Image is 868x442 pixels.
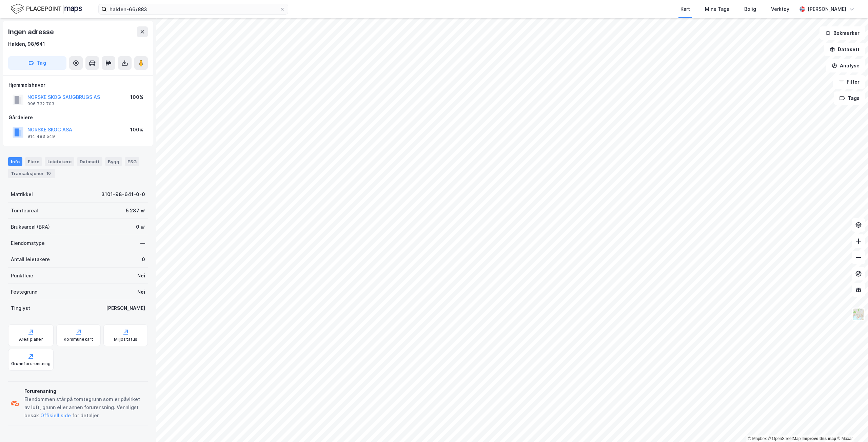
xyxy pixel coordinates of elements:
[125,157,139,166] div: ESG
[25,157,42,166] div: Eiere
[11,304,30,312] div: Tinglyst
[45,170,52,177] div: 10
[8,56,66,70] button: Tag
[8,81,147,89] div: Hjemmelshaver
[107,4,280,14] input: Søk på adresse, matrikkel, gårdeiere, leietakere eller personer
[11,190,33,198] div: Matrikkel
[137,288,145,296] div: Nei
[834,409,868,442] div: Kontrollprogram for chat
[820,26,865,40] button: Bokmerker
[744,5,756,13] div: Bolig
[8,26,55,37] div: Ingen adresse
[27,101,54,107] div: 996 732 703
[8,113,147,122] div: Gårdeiere
[11,272,33,280] div: Punktleie
[11,361,51,366] div: Grunnforurensning
[680,5,690,13] div: Kart
[8,40,45,48] div: Halden, 98/641
[8,169,55,178] div: Transaksjoner
[106,304,145,312] div: [PERSON_NAME]
[833,75,865,89] button: Filter
[27,134,55,139] div: 914 483 549
[824,43,865,56] button: Datasett
[834,409,868,442] iframe: Chat Widget
[11,223,50,231] div: Bruksareal (BRA)
[768,436,801,441] a: OpenStreetMap
[114,337,138,342] div: Miljøstatus
[136,223,145,231] div: 0 ㎡
[24,395,145,420] div: Eiendommen står på tomtegrunn som er påvirket av luft, grunn eller annen forurensning. Vennligst ...
[105,157,122,166] div: Bygg
[11,3,82,15] img: logo.f888ab2527a4732fd821a326f86c7f29.svg
[8,157,22,166] div: Info
[140,239,145,247] div: —
[142,255,145,264] div: 0
[77,157,102,166] div: Datasett
[126,207,145,215] div: 5 287 ㎡
[826,59,865,72] button: Analyse
[11,288,37,296] div: Festegrunn
[45,157,74,166] div: Leietakere
[803,436,836,441] a: Improve this map
[19,337,43,342] div: Arealplaner
[130,126,143,134] div: 100%
[11,255,50,264] div: Antall leietakere
[705,5,729,13] div: Mine Tags
[834,91,865,105] button: Tags
[24,387,145,395] div: Forurensning
[852,308,865,321] img: Z
[11,239,45,247] div: Eiendomstype
[64,337,93,342] div: Kommunekart
[771,5,789,13] div: Verktøy
[11,207,38,215] div: Tomteareal
[130,93,143,101] div: 100%
[101,190,145,198] div: 3101-98-641-0-0
[137,272,145,280] div: Nei
[808,5,846,13] div: [PERSON_NAME]
[748,436,767,441] a: Mapbox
